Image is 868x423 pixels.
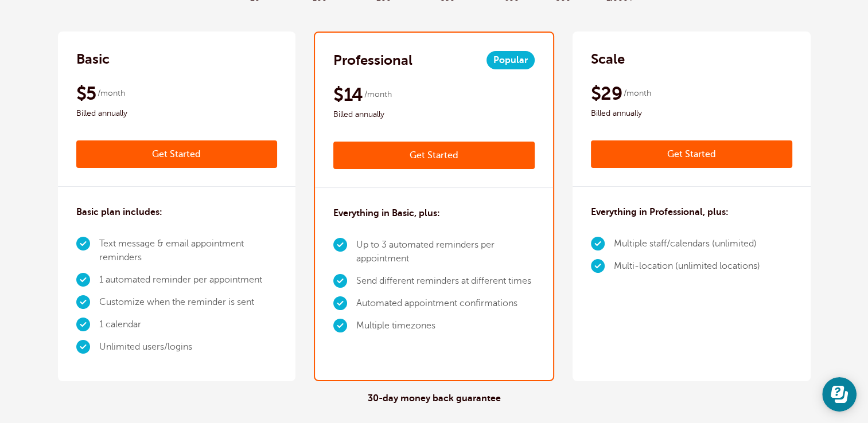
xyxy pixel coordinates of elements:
li: Unlimited users/logins [99,336,278,358]
span: Billed annually [333,108,535,122]
span: Billed annually [591,107,792,120]
li: 1 automated reminder per appointment [99,269,278,291]
li: Multiple staff/calendars (unlimited) [614,233,760,255]
li: Multi-location (unlimited locations) [614,255,760,277]
a: Get Started [76,140,278,168]
li: Customize when the reminder is sent [99,291,278,314]
span: /month [98,87,125,100]
span: $5 [76,82,96,105]
iframe: Resource center [822,377,857,412]
h2: Professional [333,51,412,69]
li: Automated appointment confirmations [356,292,535,315]
a: Get Started [333,142,535,169]
h3: Basic plan includes: [76,205,162,219]
span: $14 [333,83,363,106]
li: Multiple timezones [356,315,535,337]
span: /month [624,87,651,100]
h3: Everything in Professional, plus: [591,205,729,219]
h2: Basic [76,50,110,68]
h4: 30-day money back guarantee [368,393,501,404]
h2: Scale [591,50,625,68]
span: $29 [591,82,622,105]
span: Billed annually [76,107,278,120]
li: Send different reminders at different times [356,270,535,292]
span: Popular [486,51,535,69]
li: 1 calendar [99,314,278,336]
li: Up to 3 automated reminders per appointment [356,234,535,270]
a: Get Started [591,140,792,168]
h3: Everything in Basic, plus: [333,206,440,220]
span: /month [364,88,392,101]
li: Text message & email appointment reminders [99,233,278,269]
